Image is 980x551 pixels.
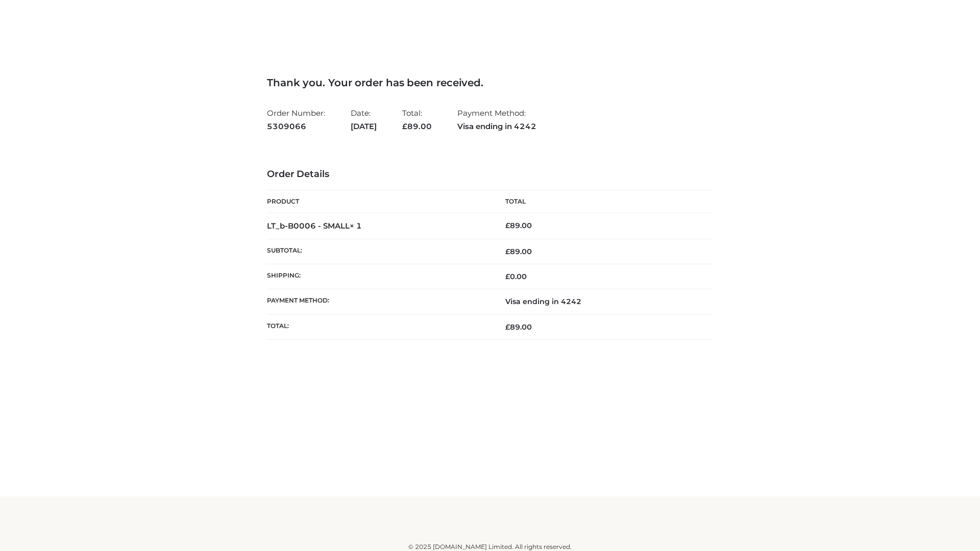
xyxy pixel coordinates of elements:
li: Total: [402,104,432,135]
strong: [DATE] [351,120,377,133]
span: £ [505,247,510,256]
bdi: 89.00 [505,221,532,230]
span: £ [402,121,407,131]
span: £ [505,272,510,281]
h3: Thank you. Your order has been received. [267,77,713,89]
th: Total [490,190,713,213]
th: Total: [267,314,490,339]
th: Shipping: [267,264,490,289]
td: Visa ending in 4242 [490,289,713,314]
span: £ [505,322,510,332]
li: Order Number: [267,104,325,135]
th: Subtotal: [267,239,490,264]
span: 89.00 [402,121,432,131]
th: Product [267,190,490,213]
strong: 5309066 [267,120,325,133]
span: 89.00 [505,322,532,332]
li: Date: [351,104,377,135]
strong: LT_b-B0006 - SMALL [267,221,362,231]
h3: Order Details [267,169,713,180]
strong: Visa ending in 4242 [457,120,536,133]
span: 89.00 [505,247,532,256]
th: Payment method: [267,289,490,314]
strong: × 1 [350,221,362,231]
bdi: 0.00 [505,272,527,281]
li: Payment Method: [457,104,536,135]
span: £ [505,221,510,230]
